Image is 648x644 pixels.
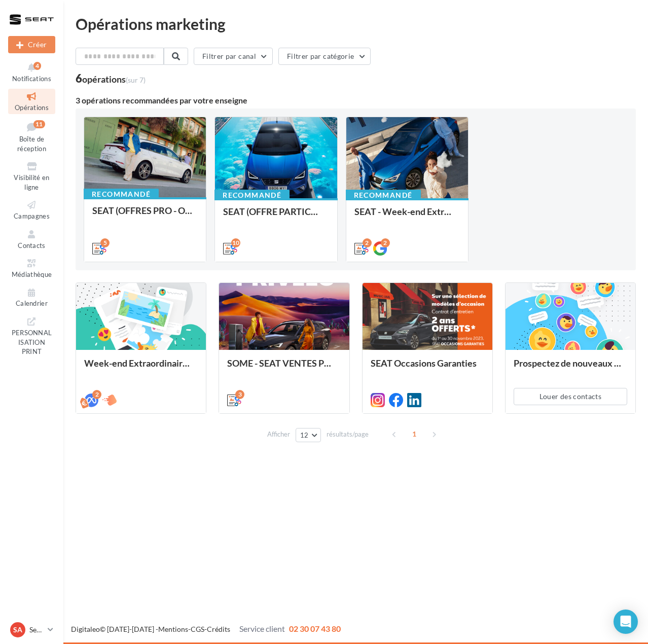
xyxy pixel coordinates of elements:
a: Boîte de réception11 [8,118,55,155]
span: (sur 7) [126,76,146,84]
span: résultats/page [327,430,369,439]
div: 2 [92,390,101,399]
span: 12 [300,431,309,439]
div: SOME - SEAT VENTES PRIVEES [227,358,341,378]
div: 10 [231,238,240,247]
span: Notifications [12,75,51,83]
div: 5 [100,238,110,247]
span: Opérations [15,103,49,112]
button: 12 [296,428,321,442]
div: Recommandé [214,190,290,201]
div: SEAT (OFFRE PARTICULIER - OCT) - SOCIAL MEDIA [223,206,329,227]
div: Opérations marketing [76,16,636,31]
div: 3 opérations recommandées par votre enseigne [76,96,636,104]
div: SEAT - Week-end Extraordinaire ([GEOGRAPHIC_DATA]) - OCTOBRE [354,206,460,227]
div: SEAT Occasions Garanties [371,358,484,378]
span: Boîte de réception [17,135,46,153]
a: SA Seat Amilly [8,620,55,639]
span: Médiathèque [12,270,52,278]
a: CGS [191,625,204,633]
div: 4 [33,62,41,70]
div: 3 [235,390,244,399]
div: 11 [33,120,45,128]
span: Campagnes [14,212,50,220]
a: Crédits [207,625,230,633]
a: Visibilité en ligne [8,159,55,193]
span: Calendrier [16,300,48,308]
p: Seat Amilly [29,625,44,635]
a: Médiathèque [8,256,55,280]
div: Nouvelle campagne [8,36,55,53]
a: PERSONNALISATION PRINT [8,314,55,358]
span: © [DATE]-[DATE] - - - [71,625,341,633]
a: Digitaleo [71,625,100,633]
button: Notifications 4 [8,60,55,85]
button: Créer [8,36,55,53]
span: Afficher [267,430,290,439]
button: Filtrer par catégorie [278,48,371,65]
a: Opérations [8,89,55,114]
span: Contacts [18,241,46,249]
span: PERSONNALISATION PRINT [12,327,52,355]
span: 1 [406,426,422,442]
div: 2 [381,238,390,247]
div: 2 [363,238,372,247]
div: Week-end Extraordinaires Octobre 2025 [84,358,198,378]
span: SA [13,625,22,635]
div: Recommandé [346,190,421,201]
div: 6 [76,73,146,84]
a: Contacts [8,227,55,252]
a: Calendrier [8,285,55,310]
div: Open Intercom Messenger [614,610,638,634]
div: SEAT (OFFRES PRO - OCT) - SOCIAL MEDIA [92,205,198,226]
a: Campagnes [8,197,55,222]
div: Recommandé [84,189,159,200]
a: Mentions [158,625,188,633]
button: Filtrer par canal [194,48,273,65]
div: Prospectez de nouveaux contacts [514,358,627,378]
span: Service client [239,624,285,633]
span: 02 30 07 43 80 [289,624,341,633]
span: Visibilité en ligne [14,173,49,191]
div: opérations [82,75,146,84]
button: Louer des contacts [514,388,627,405]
